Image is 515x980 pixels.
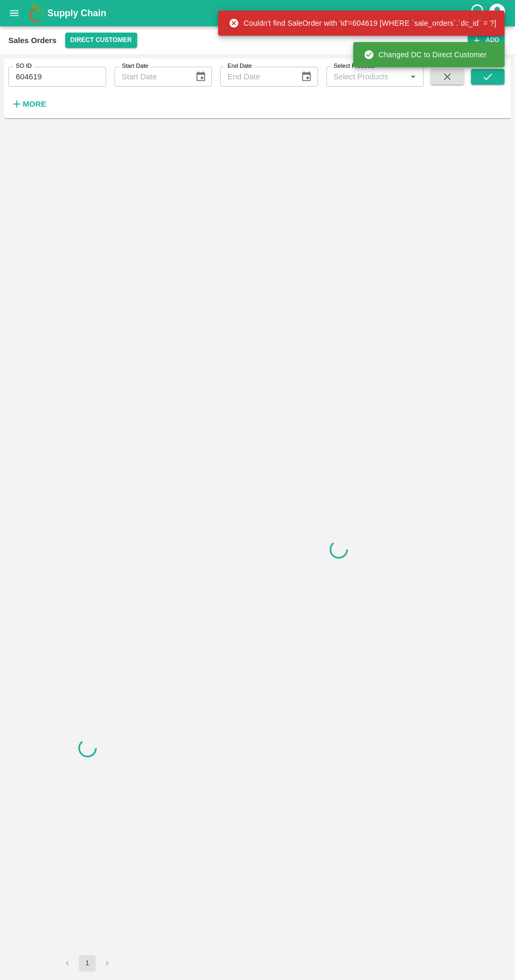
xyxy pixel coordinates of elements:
[329,70,404,84] input: Select Products
[220,67,292,87] input: End Date
[8,67,106,87] input: Enter SO ID
[47,6,469,20] a: Supply Chain
[2,1,26,25] button: open drawer
[8,34,57,47] div: Sales Orders
[122,62,148,70] label: Start Date
[79,955,96,972] button: page 1
[65,33,137,48] button: Select DC
[228,62,252,70] label: End Date
[191,67,211,87] button: Choose date
[334,62,375,70] label: Select Products
[16,62,32,70] label: SO ID
[296,67,316,87] button: Choose date
[488,2,507,24] div: account of current user
[57,955,117,972] nav: pagination navigation
[229,14,496,33] div: Couldn't find SaleOrder with 'id'=604619 [WHERE `sale_orders`.`dc_id` = ?]
[23,100,46,108] strong: More
[8,95,49,113] button: More
[406,70,420,84] button: Open
[115,67,187,87] input: Start Date
[469,4,488,23] div: customer-support
[26,3,47,24] img: logo
[47,8,106,18] b: Supply Chain
[364,45,487,64] div: Changed DC to Direct Customer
